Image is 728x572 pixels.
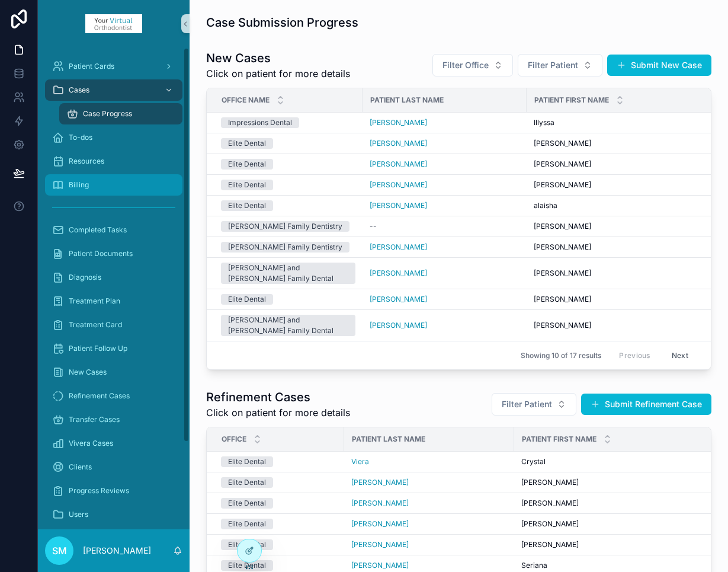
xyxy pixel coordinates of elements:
span: Patient Last Name [352,434,425,444]
span: [PERSON_NAME] [370,180,427,190]
span: [PERSON_NAME] [534,159,591,169]
a: [PERSON_NAME] [370,180,519,190]
a: Billing [45,174,182,196]
a: -- [370,222,519,231]
a: Completed Tasks [45,219,182,241]
span: [PERSON_NAME] [521,498,579,508]
span: Patient First Name [522,434,596,444]
span: Clients [69,462,92,472]
a: [PERSON_NAME] [351,519,409,529]
span: Cases [69,85,89,95]
a: [PERSON_NAME] and [PERSON_NAME] Family Dental [221,315,355,336]
span: Patient Last Name [370,95,444,105]
a: [PERSON_NAME] [370,269,427,278]
a: Transfer Cases [45,409,182,430]
div: Elite Dental [228,180,266,190]
button: Select Button [432,54,513,76]
a: Crystal [521,457,708,466]
a: Users [45,504,182,525]
span: New Cases [69,368,107,377]
a: Elite Dental [221,138,355,149]
h1: Refinement Cases [206,389,350,405]
a: Vivera Cases [45,433,182,454]
a: [PERSON_NAME] [351,540,507,549]
span: [PERSON_NAME] [534,139,591,148]
span: [PERSON_NAME] [370,159,427,169]
a: Elite Dental [221,519,337,529]
a: alaisha [534,201,714,210]
a: [PERSON_NAME] [351,498,507,508]
span: Seriana [521,561,547,570]
span: [PERSON_NAME] [521,540,579,549]
a: Clients [45,456,182,478]
span: Filter Patient [502,398,552,410]
a: [PERSON_NAME] [534,269,714,278]
span: Office Name [222,95,270,105]
div: [PERSON_NAME] Family Dentistry [228,242,342,253]
span: Diagnosis [69,273,101,282]
div: Elite Dental [228,498,266,509]
span: [PERSON_NAME] [370,321,427,330]
a: [PERSON_NAME] [370,118,427,127]
div: Elite Dental [228,200,266,211]
span: Case Progress [83,109,132,119]
div: Elite Dental [228,294,266,305]
a: [PERSON_NAME] [534,295,714,304]
button: Select Button [518,54,602,76]
a: [PERSON_NAME] [370,269,519,278]
a: [PERSON_NAME] [351,478,409,487]
span: [PERSON_NAME] [534,180,591,190]
a: [PERSON_NAME] [521,540,708,549]
span: Office [222,434,246,444]
a: [PERSON_NAME] [534,242,714,252]
a: [PERSON_NAME] [370,201,427,210]
a: Progress Reviews [45,480,182,501]
a: Resources [45,151,182,172]
span: To-dos [69,133,92,142]
span: Filter Patient [528,59,578,71]
a: [PERSON_NAME] [521,519,708,529]
div: [PERSON_NAME] and [PERSON_NAME] Family Dental [228,263,348,284]
span: [PERSON_NAME] [521,519,579,529]
a: [PERSON_NAME] Family Dentistry [221,221,355,232]
a: Illyssa [534,118,714,127]
span: SM [52,544,67,558]
span: Patient Documents [69,249,133,258]
a: [PERSON_NAME] [351,561,507,570]
a: Treatment Card [45,314,182,335]
a: [PERSON_NAME] [370,242,427,252]
a: Elite Dental [221,159,355,170]
button: Submit New Case [607,55,711,76]
span: Treatment Plan [69,296,120,306]
a: Submit Refinement Case [581,394,711,415]
span: Patient Follow Up [69,344,127,353]
a: Elite Dental [221,498,337,509]
a: Patient Cards [45,56,182,77]
span: alaisha [534,201,557,210]
a: Elite Dental [221,477,337,488]
h1: New Cases [206,50,350,66]
span: Transfer Cases [69,415,120,424]
span: Patient Cards [69,62,114,71]
div: Elite Dental [228,477,266,488]
div: Elite Dental [228,159,266,170]
span: Completed Tasks [69,225,127,235]
a: [PERSON_NAME] [370,295,427,304]
a: Patient Documents [45,243,182,264]
a: [PERSON_NAME] [534,139,714,148]
a: [PERSON_NAME] [521,498,708,508]
a: Elite Dental [221,456,337,467]
span: -- [370,222,377,231]
a: [PERSON_NAME] [370,159,519,169]
a: [PERSON_NAME] [534,222,714,231]
span: Resources [69,156,104,166]
span: Illyssa [534,118,554,127]
span: [PERSON_NAME] [351,561,409,570]
a: [PERSON_NAME] [370,295,519,304]
a: [PERSON_NAME] and [PERSON_NAME] Family Dental [221,263,355,284]
span: Billing [69,180,89,190]
img: App logo [85,14,142,33]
